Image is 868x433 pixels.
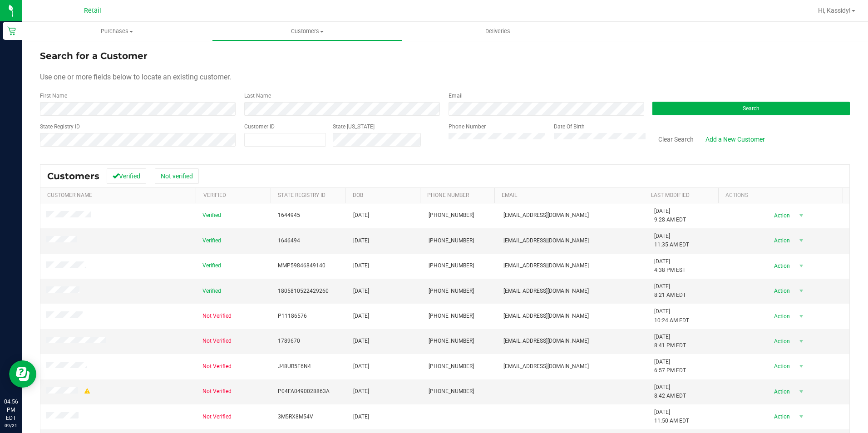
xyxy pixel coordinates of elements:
button: Clear Search [652,132,700,147]
span: [PHONE_NUMBER] [429,261,474,270]
span: [EMAIL_ADDRESS][DOMAIN_NAME] [503,287,589,295]
span: [DATE] 8:21 AM EDT [654,282,686,300]
a: Purchases [22,22,212,41]
span: 1789670 [278,337,300,345]
span: P11186576 [278,312,307,320]
span: [EMAIL_ADDRESS][DOMAIN_NAME] [503,337,589,345]
span: [EMAIL_ADDRESS][DOMAIN_NAME] [503,236,589,245]
span: Not Verified [202,337,232,345]
a: Verified [203,192,226,198]
span: Customers [212,27,402,35]
span: [DATE] [353,211,369,220]
span: select [796,310,807,323]
span: [EMAIL_ADDRESS][DOMAIN_NAME] [503,312,589,320]
a: Customers [212,22,402,41]
span: Action [766,310,796,323]
span: [DATE] 4:38 PM EST [654,257,686,275]
span: J48UR5F6N4 [278,362,311,371]
a: Deliveries [403,22,593,41]
span: Not Verified [202,387,232,396]
span: 1646494 [278,236,300,245]
span: [DATE] [353,362,369,371]
p: 04:56 PM EDT [4,398,18,422]
span: Action [766,285,796,297]
a: Email [502,192,517,198]
span: [PHONE_NUMBER] [429,312,474,320]
span: [EMAIL_ADDRESS][DOMAIN_NAME] [503,211,589,220]
span: [DATE] [353,312,369,320]
iframe: Resource center [9,360,36,388]
span: [PHONE_NUMBER] [429,362,474,371]
span: [DATE] [353,387,369,396]
span: select [796,410,807,423]
span: Deliveries [473,27,523,35]
button: Verified [107,168,146,184]
span: select [796,209,807,222]
span: Purchases [22,27,212,35]
span: [DATE] [353,261,369,270]
span: Not Verified [202,413,232,421]
span: [EMAIL_ADDRESS][DOMAIN_NAME] [503,261,589,270]
span: Customers [47,171,99,182]
span: Action [766,335,796,348]
div: Actions [725,192,839,198]
a: Last Modified [651,192,690,198]
div: Warning - Level 1 [83,387,91,396]
label: Phone Number [449,123,486,131]
span: Hi, Kassidy! [818,7,851,14]
inline-svg: Retail [7,26,16,35]
label: Date Of Birth [554,123,585,131]
span: [DATE] 11:35 AM EDT [654,232,689,249]
span: select [796,285,807,297]
span: Use one or more fields below to locate an existing customer. [40,73,231,81]
span: [DATE] 10:24 AM EDT [654,307,689,325]
label: Email [449,92,463,100]
span: Verified [202,261,221,270]
label: State [US_STATE] [333,123,375,131]
span: [DATE] [353,413,369,421]
span: select [796,260,807,272]
span: [DATE] 8:42 AM EDT [654,383,686,400]
span: Not Verified [202,312,232,320]
span: Verified [202,211,221,220]
label: State Registry ID [40,123,80,131]
span: select [796,234,807,247]
span: Retail [84,7,101,15]
span: Action [766,260,796,272]
p: 09/21 [4,422,18,429]
span: [DATE] 9:28 AM EDT [654,207,686,224]
label: Customer ID [244,123,275,131]
span: [PHONE_NUMBER] [429,211,474,220]
a: DOB [353,192,363,198]
span: Action [766,209,796,222]
span: [DATE] 6:57 PM EDT [654,358,686,375]
span: Not Verified [202,362,232,371]
span: Action [766,360,796,373]
button: Search [652,102,850,115]
span: [PHONE_NUMBER] [429,387,474,396]
span: [DATE] 8:41 PM EDT [654,333,686,350]
span: Verified [202,287,221,295]
a: Phone Number [427,192,469,198]
span: [PHONE_NUMBER] [429,287,474,295]
label: Last Name [244,92,271,100]
span: [PHONE_NUMBER] [429,337,474,345]
span: Verified [202,236,221,245]
span: select [796,335,807,348]
span: select [796,385,807,398]
span: [DATE] 11:50 AM EDT [654,408,689,425]
label: First Name [40,92,67,100]
span: Action [766,410,796,423]
span: [DATE] [353,287,369,295]
span: 3M5RX8M54V [278,413,313,421]
span: 1644945 [278,211,300,220]
span: 1805810522429260 [278,287,329,295]
a: Add a New Customer [700,132,771,147]
span: Action [766,234,796,247]
span: MMP59846849140 [278,261,325,270]
span: [EMAIL_ADDRESS][DOMAIN_NAME] [503,362,589,371]
span: P04FA0490028863A [278,387,330,396]
span: Action [766,385,796,398]
span: [DATE] [353,337,369,345]
a: State Registry Id [278,192,325,198]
